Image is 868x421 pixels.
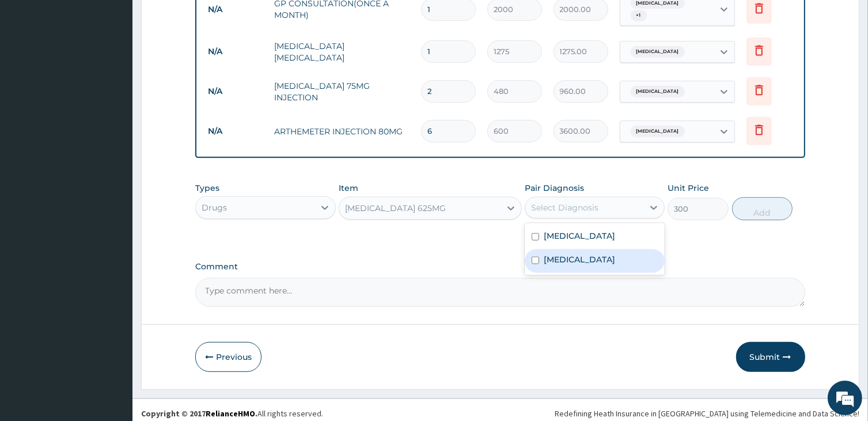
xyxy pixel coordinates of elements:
[732,197,793,220] button: Add
[21,58,47,87] img: d_794563401_company_1708531726252_794563401
[544,230,615,242] label: [MEDICAL_DATA]
[189,6,217,33] div: Minimize live chat window
[202,121,268,142] td: N/A
[268,35,415,69] td: [MEDICAL_DATA] [MEDICAL_DATA]
[339,182,358,194] label: Item
[60,65,194,80] div: Chat with us now
[67,133,159,250] span: We're online!
[631,10,647,21] span: + 1
[195,342,261,372] button: Previous
[631,126,685,137] span: [MEDICAL_DATA]
[268,74,415,109] td: [MEDICAL_DATA] 75MG INJECTION
[195,262,805,272] label: Comment
[195,183,219,193] label: Types
[555,408,859,419] div: Redefining Heath Insurance in [GEOGRAPHIC_DATA] using Telemedicine and Data Science!
[6,291,219,331] textarea: Type your message and hit 'Enter'
[206,408,255,419] a: RelianceHMO
[736,342,805,372] button: Submit
[525,182,584,194] label: Pair Diagnosis
[202,41,268,62] td: N/A
[631,46,685,58] span: [MEDICAL_DATA]
[141,408,257,419] strong: Copyright © 2017 .
[202,202,227,213] div: Drugs
[631,86,685,97] span: [MEDICAL_DATA]
[531,202,598,213] div: Select Diagnosis
[345,202,446,214] div: [MEDICAL_DATA] 625MG
[268,120,415,143] td: ARTHEMETER INJECTION 80MG
[202,81,268,102] td: N/A
[544,254,615,265] label: [MEDICAL_DATA]
[668,182,709,194] label: Unit Price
